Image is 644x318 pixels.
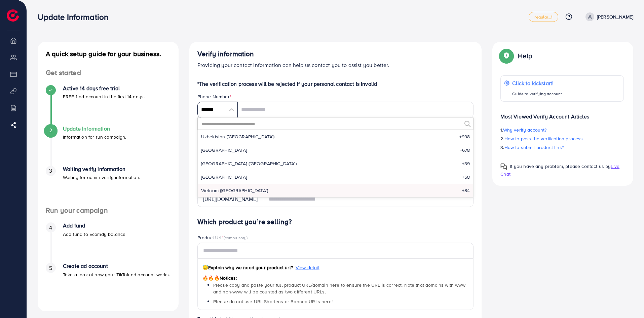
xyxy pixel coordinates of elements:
span: 5 [49,264,52,272]
span: If you have any problem, please contact us by [510,163,611,170]
h4: Get started [38,69,179,77]
span: Please copy and paste your full product URL/domain here to ensure the URL is correct. Note that d... [213,282,465,295]
p: Take a look at how your TikTok ad account works. [63,271,170,279]
iframe: Chat [615,288,639,313]
label: Phone Number [197,93,231,100]
li: Add fund [38,222,179,263]
span: +58 [462,174,470,180]
span: 3 [49,167,52,175]
h4: Add fund [63,222,125,229]
a: regular_1 [529,12,558,22]
p: 2. [500,135,624,143]
p: 1. [500,126,624,134]
label: Product Url [197,234,248,241]
span: [GEOGRAPHIC_DATA] [201,174,247,180]
img: logo [7,9,19,22]
h4: Create ad account [63,263,170,269]
span: +678 [460,147,470,153]
span: [GEOGRAPHIC_DATA] ([GEOGRAPHIC_DATA]) [201,160,297,167]
a: [PERSON_NAME] [583,12,633,21]
img: Popup guide [500,163,507,170]
li: Create ad account [38,263,179,303]
p: *The verification process will be rejected if your personal contact is invalid [197,80,474,88]
li: Waiting verify information [38,166,179,206]
h4: A quick setup guide for your business. [38,50,179,58]
p: Waiting for admin verify information. [63,173,140,181]
span: regular_1 [534,15,552,19]
p: Providing your contact information can help us contact you to assist you better. [197,61,474,69]
span: +84 [462,187,470,194]
h4: Run your campaign [38,206,179,215]
span: [GEOGRAPHIC_DATA] [201,147,247,153]
span: Explain why we need your product url? [202,264,293,271]
img: Popup guide [500,50,513,62]
span: Vietnam ([GEOGRAPHIC_DATA]) [201,187,268,194]
p: 3. [500,143,624,151]
p: Information for run campaign. [63,133,126,141]
span: How to submit product link? [504,144,564,151]
h4: Active 14 days free trial [63,85,145,92]
span: Why verify account? [503,127,547,133]
p: [PERSON_NAME] [597,13,633,21]
span: 4 [49,224,52,232]
span: Please do not use URL Shortens or Banned URLs here! [213,298,333,305]
span: (compulsory) [224,235,248,241]
div: [URL][DOMAIN_NAME] [197,191,263,207]
h3: Update Information [38,12,114,22]
p: Guide to verifying account [512,90,562,98]
span: 😇 [202,264,208,271]
h4: Update Information [63,126,126,132]
p: Help [518,52,532,60]
h4: Verify information [197,50,474,58]
li: Active 14 days free trial [38,85,179,126]
span: Uzbekistan ([GEOGRAPHIC_DATA]) [201,133,275,140]
li: Update Information [38,126,179,166]
h4: Waiting verify information [63,166,140,172]
span: 2 [49,127,52,134]
p: Add fund to Ecomdy balance [63,230,125,238]
h4: Which product you’re selling? [197,218,474,226]
p: Click to kickstart! [512,79,562,87]
span: +39 [462,160,470,167]
p: FREE 1 ad account in the first 14 days. [63,93,145,101]
span: 🔥🔥🔥 [202,275,220,281]
span: Notices: [202,275,237,281]
span: How to pass the verification process [504,135,583,142]
span: View detail [296,264,319,271]
span: +998 [459,133,470,140]
p: Most Viewed Verify Account Articles [500,107,624,120]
